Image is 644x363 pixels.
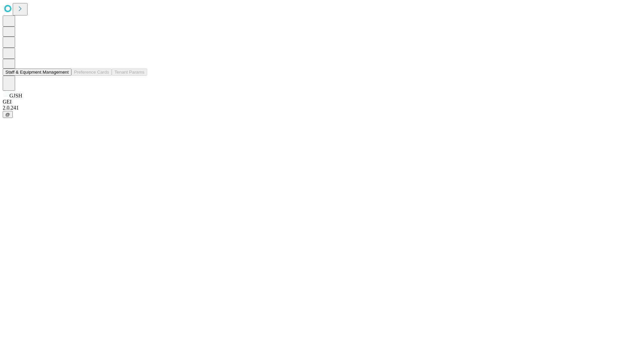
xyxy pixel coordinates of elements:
[3,105,641,111] div: 2.0.241
[9,93,22,98] span: GJSH
[3,69,71,76] button: Staff & Equipment Management
[5,112,10,117] span: @
[3,99,641,105] div: GEI
[3,111,13,118] button: @
[112,69,147,76] button: Tenant Params
[71,69,112,76] button: Preference Cards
